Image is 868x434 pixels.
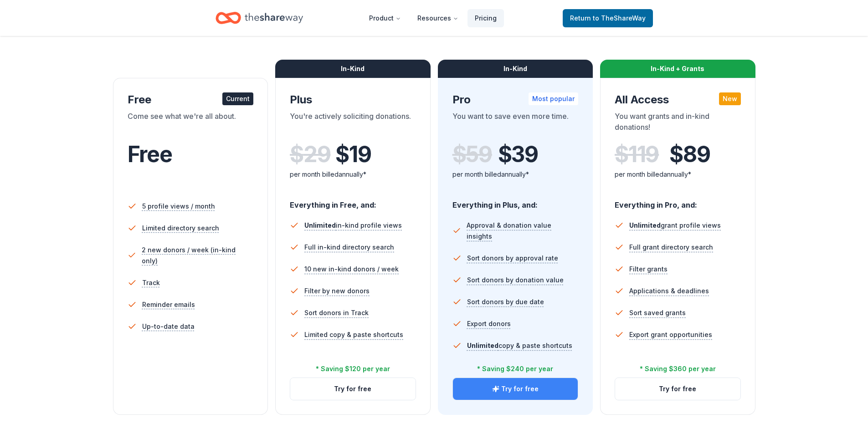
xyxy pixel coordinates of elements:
span: 2 new donors / week (in-kind only) [142,245,253,266]
span: Full grant directory search [629,242,713,253]
div: In-Kind [275,60,431,78]
span: grant profile views [629,221,721,229]
a: Returnto TheShareWay [563,9,653,27]
span: Sort donors by donation value [467,275,564,286]
span: Sort donors in Track [304,307,369,318]
span: Unlimited [467,342,498,349]
span: Track [142,277,160,288]
span: Sort donors by due date [467,296,544,307]
div: per month billed annually* [290,169,416,180]
span: Approval & donation value insights [467,220,578,242]
div: Free [128,92,254,107]
div: All Access [615,92,741,107]
span: Full in-kind directory search [304,242,394,253]
span: $ 89 [669,142,710,167]
button: Product [362,9,408,27]
div: * Saving $360 per year [640,363,716,374]
span: $ 19 [335,142,371,167]
div: You want grants and in-kind donations! [615,111,741,136]
div: Come see what we're all about. [128,111,254,136]
span: in-kind profile views [304,221,402,229]
span: Export grant opportunities [629,329,712,340]
span: Filter by new donors [304,286,370,296]
div: Most popular [529,92,578,105]
span: Filter grants [629,264,668,275]
span: 5 profile views / month [142,201,215,212]
span: Sort saved grants [629,307,686,318]
button: Resources [410,9,466,27]
span: Unlimited [304,221,336,229]
span: Limited directory search [142,223,219,234]
div: Pro [452,92,579,107]
div: * Saving $120 per year [316,363,390,374]
span: copy & paste shortcuts [467,342,572,349]
a: Home [216,7,303,29]
span: Applications & deadlines [629,286,709,296]
div: In-Kind + Grants [600,60,755,78]
span: Unlimited [629,221,661,229]
span: Export donors [467,318,511,329]
span: Reminder emails [142,299,195,310]
span: Return [570,13,646,24]
div: In-Kind [438,60,593,78]
div: per month billed annually* [615,169,741,180]
button: Try for free [453,378,578,400]
div: New [719,92,741,105]
div: You want to save even more time. [452,111,579,136]
div: Plus [290,92,416,107]
div: Everything in Pro, and: [615,192,741,211]
div: per month billed annually* [452,169,579,180]
div: Everything in Free, and: [290,192,416,211]
a: Pricing [467,9,504,27]
button: Try for free [290,378,416,400]
nav: Main [362,7,504,29]
span: Sort donors by approval rate [467,253,558,264]
span: Limited copy & paste shortcuts [304,329,403,340]
div: Everything in Plus, and: [452,192,579,211]
button: Try for free [615,378,740,400]
div: * Saving $240 per year [477,363,553,374]
span: 10 new in-kind donors / week [304,264,399,275]
div: Current [222,92,253,105]
span: Free [128,141,172,168]
span: Up-to-date data [142,321,195,332]
span: to TheShareWay [593,14,646,22]
div: You're actively soliciting donations. [290,111,416,136]
span: $ 39 [498,142,538,167]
